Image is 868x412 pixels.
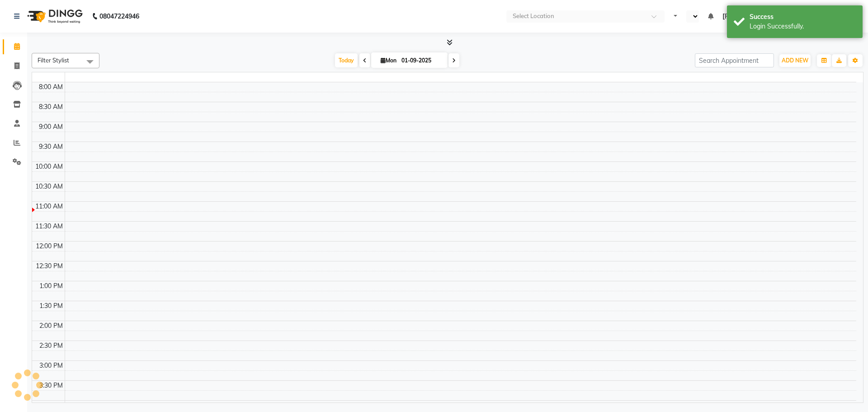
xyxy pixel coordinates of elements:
div: 2:30 PM [38,341,65,350]
button: ADD NEW [779,54,811,67]
div: 9:00 AM [37,122,65,132]
div: 11:30 AM [33,222,65,231]
img: logo [23,4,85,29]
input: Search Appointment [695,53,774,67]
span: Filter Stylist [38,57,69,64]
div: 11:00 AM [33,202,65,211]
span: [PERSON_NAME] TATYA [PERSON_NAME] [722,12,851,21]
div: 8:30 AM [37,102,65,112]
div: 1:30 PM [38,301,65,311]
div: 8:00 AM [37,82,65,92]
div: 2:00 PM [38,321,65,331]
span: Mon [378,57,399,64]
b: 08047224946 [99,4,139,29]
div: Select Location [513,12,554,21]
div: 4:00 PM [38,401,65,410]
div: Login Successfully. [750,22,856,31]
div: 1:00 PM [38,281,65,291]
div: 10:30 AM [33,182,65,191]
div: 12:30 PM [34,261,65,271]
span: Today [335,53,358,67]
div: Success [750,12,856,22]
div: 10:00 AM [33,162,65,171]
span: ADD NEW [782,57,808,64]
input: 2025-09-01 [399,54,444,67]
div: 9:30 AM [37,142,65,152]
div: 12:00 PM [34,242,65,251]
div: 3:00 PM [38,361,65,370]
div: 3:30 PM [38,381,65,390]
